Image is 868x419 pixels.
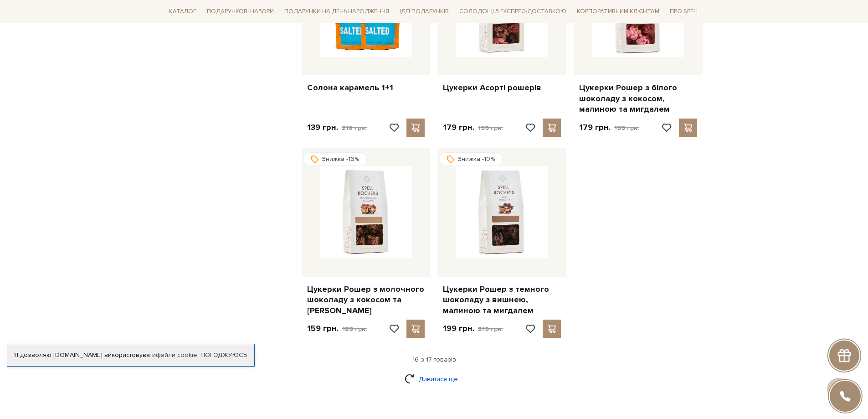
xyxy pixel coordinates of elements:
[573,4,663,19] a: Корпоративним клієнтам
[443,83,561,93] a: Цукерки Асорті рошерів
[307,122,367,133] p: 139 грн.
[203,5,277,19] span: Подарункові набори
[443,122,503,133] p: 179 грн.
[478,325,503,333] span: 219 грн.
[396,5,452,19] span: Ідеї подарунків
[165,5,200,19] span: Каталог
[443,323,503,334] p: 199 грн.
[456,4,570,19] a: Солодощі з експрес-доставкою
[7,351,254,359] div: Я дозволяю [DOMAIN_NAME] використовувати
[307,83,425,93] a: Солона карамель 1+1
[303,152,367,166] div: Знижка -16%
[342,325,367,333] span: 189 грн.
[307,284,425,316] a: Цукерки Рошер з молочного шоколаду з кокосом та [PERSON_NAME]
[307,323,367,334] p: 159 грн.
[443,284,561,316] a: Цукерки Рошер з темного шоколаду з вишнею, малиною та мигдалем
[478,124,503,132] span: 199 грн.
[342,124,367,132] span: 218 грн.
[281,5,393,19] span: Подарунки на День народження
[579,83,697,114] a: Цукерки Рошер з білого шоколаду з кокосом, малиною та мигдалем
[666,5,703,19] span: Про Spell
[162,356,707,364] div: 16 з 17 товарів
[439,152,503,166] div: Знижка -10%
[614,124,639,132] span: 199 грн.
[579,122,639,133] p: 179 грн.
[156,351,197,359] a: файли cookie
[200,351,247,359] a: Погоджуюсь
[405,371,464,387] a: Дивитися ще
